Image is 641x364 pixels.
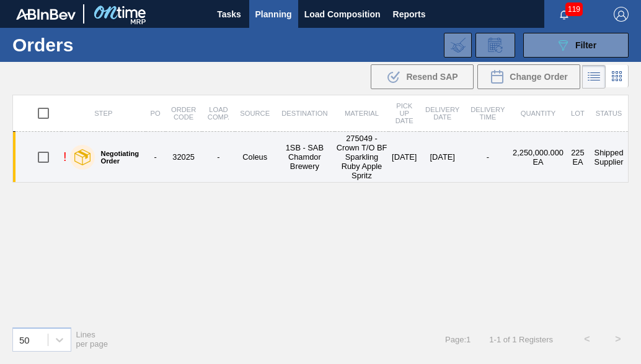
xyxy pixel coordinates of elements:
[444,33,472,58] div: Import Order Negotiation
[19,334,30,345] div: 50
[477,64,580,89] div: Change Order
[425,106,459,121] span: Delivery Date
[471,106,505,121] span: Delivery Time
[151,110,161,117] span: PO
[95,150,141,165] label: Negotiating Order
[465,132,510,183] td: -
[475,33,515,58] div: Order Review Request
[614,7,629,22] img: Logout
[590,132,628,183] td: Shipped Supplier
[489,335,553,344] span: 1 - 1 of 1 Registers
[202,132,236,183] td: -
[572,324,603,355] button: <
[216,7,243,22] span: Tasks
[146,132,166,183] td: -
[255,7,292,22] span: Planning
[544,6,584,23] button: Notifications
[76,330,108,349] span: Lines per page
[389,132,420,183] td: [DATE]
[345,110,379,117] span: Material
[304,7,381,22] span: Load Composition
[208,106,229,121] span: Load Comp.
[596,110,622,117] span: Status
[12,38,175,52] h1: Orders
[63,150,67,164] div: !
[566,132,590,183] td: 225 EA
[606,65,629,89] div: Card Vision
[510,72,567,82] span: Change Order
[16,9,76,20] img: TNhmsLtSVTkK8tSr43FrP2fwEKptu5GPRR3wAAAABJRU5ErkJggg==
[603,324,634,355] button: >
[406,72,458,82] span: Resend SAP
[13,132,629,183] a: !Negotiating Order-32025-Coleus1SB - SAB Chamdor Brewery275049 - Crown T/O BF Sparkling Ruby Appl...
[396,102,413,124] span: Pick up Date
[582,65,606,89] div: List Vision
[393,7,426,22] span: Reports
[521,110,556,117] span: Quantity
[510,132,565,183] td: 2,250,000.000 EA
[445,335,471,344] span: Page : 1
[420,132,465,183] td: [DATE]
[575,40,596,50] span: Filter
[335,132,389,183] td: 275049 - Crown T/O BF Sparkling Ruby Apple Spritz
[171,106,196,121] span: Order Code
[235,132,275,183] td: Coleus
[523,33,629,58] button: Filter
[281,110,327,117] span: Destination
[94,110,112,117] span: Step
[275,132,334,183] td: 1SB - SAB Chamdor Brewery
[166,132,202,183] td: 32025
[240,110,270,117] span: Source
[571,110,585,117] span: Lot
[371,64,474,89] div: Resend SAP
[565,2,583,16] span: 119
